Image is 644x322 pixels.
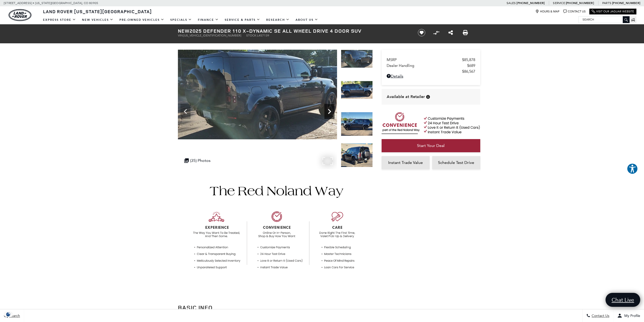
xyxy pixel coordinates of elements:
a: Dealer Handling $689 [387,63,475,68]
span: L457139 [257,34,269,37]
a: land-rover [9,9,31,21]
img: New 2025 Carpathian Grey LAND ROVER X-Dynamic SE image 9 [341,81,373,99]
a: Details [387,74,475,79]
div: (35) Photos [182,156,213,165]
span: Chat Live [609,296,637,303]
a: [PHONE_NUMBER] [612,1,640,5]
a: Schedule Test Drive [432,156,480,169]
img: Land Rover [9,9,31,21]
a: Research [263,15,293,24]
h2: Basic Info [178,303,373,312]
span: Schedule Test Drive [438,160,474,165]
button: Open user profile menu [613,309,644,322]
span: Parts [602,1,611,5]
a: New Vehicles [79,15,116,24]
a: Hours & Map [535,10,559,13]
a: [PHONE_NUMBER] [566,1,594,5]
img: Opt-Out Icon [3,312,14,317]
a: Land Rover [US_STATE][GEOGRAPHIC_DATA] [40,8,155,14]
div: Previous [180,104,191,119]
strong: New [178,27,190,34]
a: EXPRESS STORE [40,15,79,24]
img: New 2025 Carpathian Grey LAND ROVER X-Dynamic SE image 11 [341,143,373,167]
a: Instant Trade Value [382,156,430,169]
span: Land Rover [US_STATE][GEOGRAPHIC_DATA] [43,8,152,14]
button: Compare Vehicle [432,29,440,36]
section: Click to Open Cookie Consent Modal [3,312,14,317]
a: Finance [195,15,222,24]
span: $86,567 [462,69,475,74]
a: Specials [167,15,195,24]
input: Search [579,16,629,23]
a: Visit Our Jaguar Website [592,10,634,13]
a: Share this New 2025 Defender 110 X-Dynamic SE All Wheel Drive 4 Door SUV [448,30,453,36]
a: Start Your Deal [382,139,480,152]
a: Service & Parts [222,15,263,24]
span: Service [553,1,565,5]
span: Instant Trade Value [388,160,423,165]
a: Contact Us [563,10,586,13]
img: New 2025 Carpathian Grey LAND ROVER X-Dynamic SE image 10 [341,112,373,136]
span: MSRP [387,58,462,62]
span: My Profile [622,314,640,318]
a: [PHONE_NUMBER] [516,1,545,5]
div: Next [324,104,335,119]
span: Contact Us [590,314,609,318]
nav: Main Navigation [40,15,321,24]
span: $689 [467,63,475,68]
img: New 2025 Carpathian Grey LAND ROVER X-Dynamic SE image 8 [341,50,373,68]
a: MSRP $85,878 [387,58,475,62]
span: [US_VEHICLE_IDENTIFICATION_NUMBER] [183,34,241,37]
div: Vehicle is in stock and ready for immediate delivery. Due to demand, availability is subject to c... [426,95,430,99]
iframe: YouTube video player [382,172,480,252]
a: About Us [293,15,321,24]
a: Chat Live [606,293,640,307]
a: $86,567 [387,69,475,74]
span: Available at Retailer [387,94,425,100]
span: Sales [507,1,516,5]
a: Pre-Owned Vehicles [116,15,167,24]
span: VIN: [178,34,183,37]
h1: 2025 Defender 110 X-Dynamic SE All Wheel Drive 4 Door SUV [178,28,409,34]
a: [STREET_ADDRESS] • [US_STATE][GEOGRAPHIC_DATA], CO 80905 [4,1,98,5]
a: Print this New 2025 Defender 110 X-Dynamic SE All Wheel Drive 4 Door SUV [463,30,468,36]
span: Start Your Deal [417,143,445,148]
button: Save vehicle [416,29,427,37]
aside: Accessibility Help Desk [627,163,638,175]
span: $85,878 [462,58,475,62]
img: New 2025 Carpathian Grey LAND ROVER X-Dynamic SE image 8 [178,50,337,139]
button: Explore your accessibility options [627,163,638,174]
span: Stock: [246,34,257,37]
span: Dealer Handling [387,63,467,68]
